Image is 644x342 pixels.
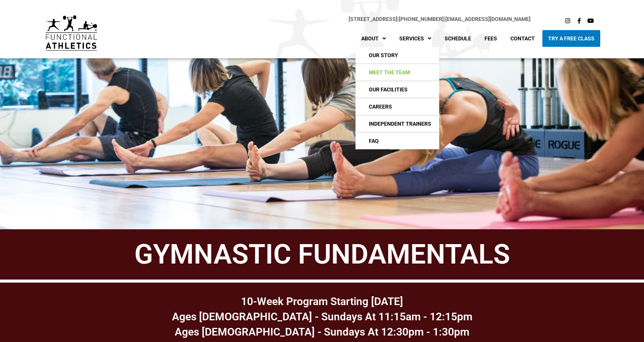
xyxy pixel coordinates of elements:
[11,241,633,268] h1: Gymnastic Fundamentals
[355,64,439,81] a: Meet The Team
[355,115,439,132] a: Independent Trainers
[439,30,477,47] a: Schedule
[445,16,531,22] a: [EMAIL_ADDRESS][DOMAIN_NAME]
[112,15,531,24] p: |
[355,98,439,115] a: Careers
[355,81,439,98] a: Our Facilities
[355,47,439,64] a: Our Story
[175,326,469,338] span: Ages [DEMOGRAPHIC_DATA] - Sundays at 12:30pm - 1:30pm
[542,30,600,47] a: Try A Free Class
[479,30,503,47] a: Fees
[349,16,397,22] a: [STREET_ADDRESS]
[46,15,97,51] img: default-logo
[355,30,392,47] a: About
[399,16,444,22] a: [PHONE_NUMBER]
[394,30,437,47] a: Services
[349,16,399,22] span: |
[505,30,540,47] a: Contact
[355,133,439,149] a: FAQ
